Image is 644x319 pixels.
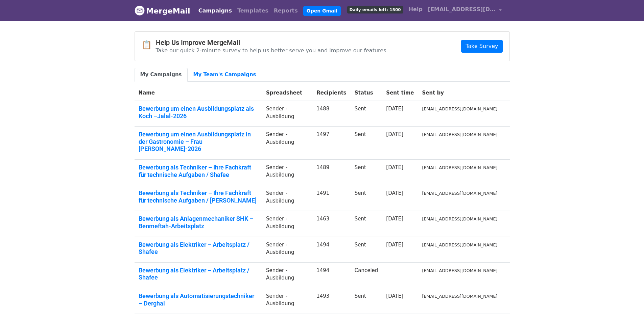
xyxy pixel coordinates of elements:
[344,3,406,16] a: Daily emails left: 1500
[461,40,502,53] a: Take Survey
[422,191,498,196] small: [EMAIL_ADDRESS][DOMAIN_NAME]
[312,159,351,185] td: 1489
[312,101,351,127] td: 1488
[312,185,351,211] td: 1491
[425,3,504,19] a: [EMAIL_ADDRESS][DOMAIN_NAME]
[428,5,496,14] span: [EMAIL_ADDRESS][DOMAIN_NAME]
[135,85,262,101] th: Name
[312,237,351,262] td: 1494
[139,241,258,256] a: Bewerbung als Elektriker – Arbeitsplatz / Shafee
[351,185,382,211] td: Sent
[262,211,312,237] td: Sender -Ausbildung
[351,211,382,237] td: Sent
[142,40,156,50] span: 📋
[406,3,425,16] a: Help
[188,68,262,82] a: My Team's Campaigns
[135,4,190,18] a: MergeMail
[386,190,403,196] a: [DATE]
[386,106,403,112] a: [DATE]
[351,237,382,262] td: Sent
[386,293,403,299] a: [DATE]
[382,85,418,101] th: Sent time
[386,242,403,248] a: [DATE]
[262,237,312,262] td: Sender -Ausbildung
[156,38,386,47] h4: Help Us Improve MergeMail
[139,105,258,119] a: Bewerbung um einen Ausbildungsplatz als Koch –Jalal-2026
[303,6,341,16] a: Open Gmail
[351,159,382,185] td: Sent
[262,101,312,127] td: Sender -Ausbildung
[262,127,312,160] td: Sender -Ausbildung
[262,159,312,185] td: Sender -Ausbildung
[156,47,386,54] p: Take our quick 2-minute survey to help us better serve you and improve our features
[139,292,258,307] a: Bewerbung als Automatisierungstechniker – Derghal
[312,262,351,288] td: 1494
[422,242,498,247] small: [EMAIL_ADDRESS][DOMAIN_NAME]
[422,165,498,170] small: [EMAIL_ADDRESS][DOMAIN_NAME]
[312,85,351,101] th: Recipients
[262,262,312,288] td: Sender -Ausbildung
[351,262,382,288] td: Canceled
[262,185,312,211] td: Sender -Ausbildung
[312,127,351,160] td: 1497
[262,85,312,101] th: Spreadsheet
[312,288,351,314] td: 1493
[418,85,502,101] th: Sent by
[271,4,301,18] a: Reports
[235,4,271,18] a: Templates
[422,268,498,273] small: [EMAIL_ADDRESS][DOMAIN_NAME]
[135,68,188,82] a: My Campaigns
[139,131,258,153] a: Bewerbung um einen Ausbildungsplatz in der Gastronomie – Frau [PERSON_NAME]-2026
[351,101,382,127] td: Sent
[139,215,258,230] a: Bewerbung als Anlagenmechaniker SHK – Benmeftah-Arbeitsplatz
[386,216,403,222] a: [DATE]
[347,6,403,14] span: Daily emails left: 1500
[422,294,498,299] small: [EMAIL_ADDRESS][DOMAIN_NAME]
[422,216,498,221] small: [EMAIL_ADDRESS][DOMAIN_NAME]
[422,132,498,137] small: [EMAIL_ADDRESS][DOMAIN_NAME]
[139,164,258,178] a: Bewerbung als Techniker – Ihre Fachkraft für technische Aufgaben / Shafee
[139,189,258,204] a: Bewerbung als Techniker – Ihre Fachkraft für technische Aufgaben / [PERSON_NAME]
[422,106,498,111] small: [EMAIL_ADDRESS][DOMAIN_NAME]
[196,4,235,18] a: Campaigns
[312,211,351,237] td: 1463
[351,288,382,314] td: Sent
[386,131,403,137] a: [DATE]
[139,267,258,281] a: Bewerbung als Elektriker – Arbeitsplatz / Shafee
[386,164,403,170] a: [DATE]
[135,5,145,16] img: MergeMail logo
[262,288,312,314] td: Sender -Ausbildung
[351,127,382,160] td: Sent
[351,85,382,101] th: Status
